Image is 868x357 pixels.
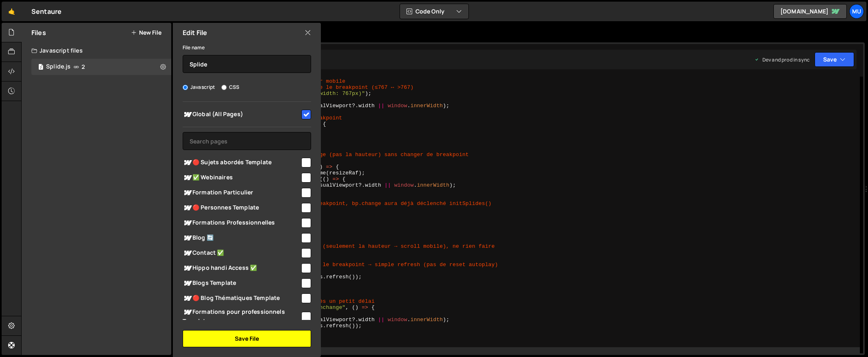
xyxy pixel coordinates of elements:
input: Javascript [183,85,188,90]
span: Blogs Template [183,278,300,288]
span: Global (All Pages) [183,110,300,119]
button: Save File [183,330,311,347]
div: 16397/44356.js [31,59,171,75]
div: Splide.js [46,63,71,71]
span: Formations Professionnelles [183,218,300,228]
h2: Files [31,28,46,37]
input: Search pages [183,132,311,150]
span: 2 [82,64,85,70]
span: Hippo handi Access ✅ [183,263,300,273]
button: Save [815,52,854,67]
label: Javascript [183,83,215,91]
label: File name [183,44,205,52]
div: Sentaure [31,7,62,16]
button: New File [131,29,161,36]
button: Code Only [400,4,468,19]
div: Javascript files [22,42,171,59]
span: Contact ✅ [183,248,300,258]
span: Formation Particulier [183,188,300,198]
input: CSS [221,85,227,90]
a: 🤙 [2,2,22,21]
a: [DOMAIN_NAME] [773,4,847,19]
a: Mu [849,4,864,19]
label: CSS [221,83,239,91]
input: Name [183,55,311,73]
h2: Edit File [183,28,207,37]
span: 🔴 Blog Thématiques Template [183,293,300,303]
span: Blog 🔄 [183,233,300,243]
span: Formations pour professionnels Template [183,307,300,325]
span: 7 [38,64,43,71]
span: ✅ Webinaires [183,173,300,183]
div: Dev and prod in sync [754,56,810,63]
span: 🔴 Sujets abordés Template [183,158,300,167]
span: 🔴 Personnes Template [183,203,300,213]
